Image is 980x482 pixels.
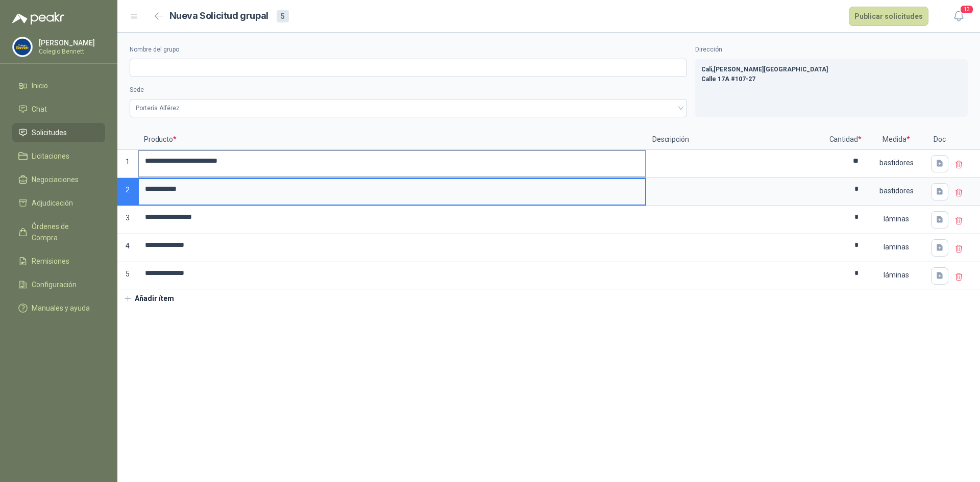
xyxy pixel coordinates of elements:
a: Órdenes de Compra [12,217,105,247]
a: Remisiones [12,251,105,271]
span: Licitaciones [32,150,69,162]
p: 4 [117,234,138,262]
a: Manuales y ayuda [12,298,105,318]
span: Inicio [32,80,48,91]
p: Medida [866,130,927,150]
div: 5 [277,10,289,22]
label: Sede [130,85,687,95]
p: Doc [927,130,952,150]
div: láminas [867,263,926,287]
button: Publicar solicitudes [849,7,928,26]
p: Calle 17A #107-27 [701,74,962,84]
span: Chat [32,104,47,115]
span: Adjudicación [32,197,73,209]
p: Cali , [PERSON_NAME][GEOGRAPHIC_DATA] [701,65,962,74]
p: [PERSON_NAME] [39,39,103,46]
div: láminas [867,207,926,231]
p: Cantidad [825,130,866,150]
p: 3 [117,206,138,234]
a: Negociaciones [12,170,105,189]
a: Inicio [12,76,105,95]
button: Añadir ítem [117,290,180,308]
span: Órdenes de Compra [32,221,95,243]
p: 1 [117,150,138,178]
div: bastidores [867,151,926,174]
p: Descripción [646,130,825,150]
div: laminas [867,235,926,259]
p: Producto [138,130,646,150]
span: Configuración [32,279,77,290]
h2: Nueva Solicitud grupal [169,9,268,23]
p: 5 [117,262,138,290]
span: Remisiones [32,256,69,267]
a: Chat [12,99,105,119]
img: Company Logo [13,37,32,57]
p: 2 [117,178,138,206]
span: 13 [960,5,974,14]
p: Colegio Bennett [39,48,103,55]
a: Solicitudes [12,123,105,142]
span: Manuales y ayuda [32,302,90,314]
div: bastidores [867,179,926,202]
label: Nombre del grupo [130,45,687,55]
a: Configuración [12,275,105,294]
span: Negociaciones [32,174,79,185]
label: Dirección [695,45,968,55]
span: Solicitudes [32,127,67,138]
span: Portería Alférez [136,100,681,116]
a: Adjudicación [12,193,105,213]
a: Licitaciones [12,146,105,166]
button: 13 [949,7,968,26]
img: Logo peakr [12,12,64,24]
